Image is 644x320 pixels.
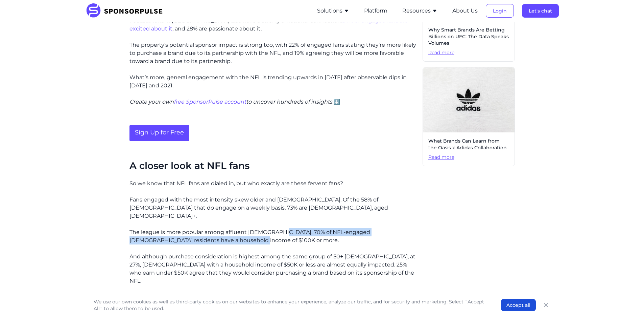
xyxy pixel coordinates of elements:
button: Let's chat [522,4,559,18]
span: Why Smart Brands Are Betting Billions on UFC: The Data Speaks Volumes [428,27,509,47]
p: ⬇️ [129,98,417,106]
p: Fans engaged with the most intensity skew older and [DEMOGRAPHIC_DATA]. Of the 58% of [DEMOGRAPHI... [129,196,417,220]
a: Login [486,8,514,14]
p: The property’s potential sponsor impact is strong too, with 22% of engaged fans stating they’re m... [129,41,417,65]
a: Platform [364,8,387,14]
img: Christian Wiediger, courtesy of Unsplash [423,67,515,132]
iframe: Chat Widget [610,287,644,320]
button: Close [541,300,551,310]
img: SponsorPulse [86,3,168,18]
a: Sign Up for Free [129,125,189,141]
a: 54% of engaged fans are excited about it [129,17,408,32]
button: About Us [452,7,478,15]
a: free SponsorPulse account [174,99,246,105]
p: And although purchase consideration is highest among the same group of 50+ [DEMOGRAPHIC_DATA], at... [129,253,417,285]
p: Football fans in [GEOGRAPHIC_DATA] also have a strong emotional connection. , and 28% are passion... [129,17,417,33]
i: Create your own [129,99,174,105]
button: Solutions [317,7,349,15]
a: What Brands Can Learn from the Oasis x Adidas CollaborationRead more [423,67,515,166]
span: What Brands Can Learn from the Oasis x Adidas Collaboration [428,138,509,151]
button: Accept all [501,299,536,311]
span: Read more [428,154,509,161]
button: Resources [402,7,437,15]
i: to uncover hundreds of insights. [246,99,333,105]
button: Platform [364,7,387,15]
p: So we know that NFL fans are dialed in, but who exactly are these fervent fans? [129,179,417,188]
p: What’s more, general engagement with the NFL is trending upwards in [DATE] after observable dips ... [129,73,417,90]
a: About Us [452,8,478,14]
p: We use our own cookies as well as third-party cookies on our websites to enhance your experience,... [94,298,487,312]
a: Let's chat [522,8,559,14]
p: The league is more popular among affluent [DEMOGRAPHIC_DATA], 70% of NFL-engaged [DEMOGRAPHIC_DAT... [129,228,417,244]
h2: A closer look at NFL fans [129,160,417,172]
button: Login [486,4,514,18]
span: Read more [428,49,509,56]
